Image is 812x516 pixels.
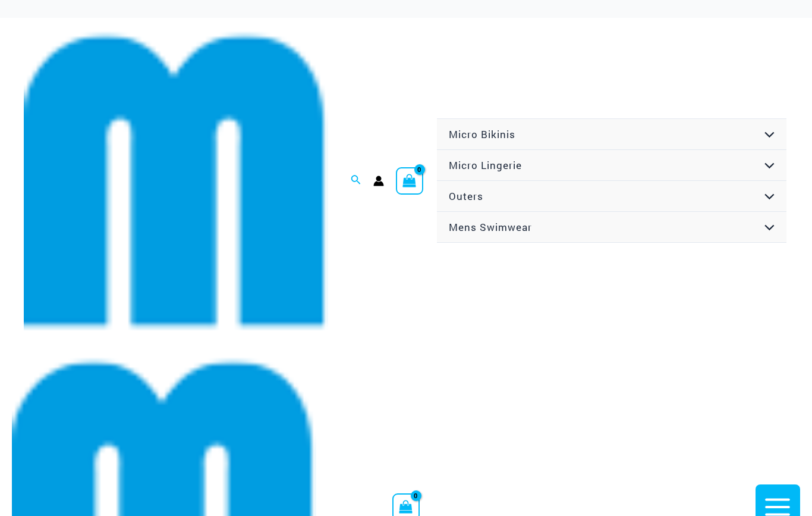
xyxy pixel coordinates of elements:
[437,212,786,243] a: Mens SwimwearMenu ToggleMenu Toggle
[24,29,328,333] img: cropped mm emblem
[437,181,786,212] a: OutersMenu ToggleMenu Toggle
[437,150,786,181] a: Micro LingerieMenu ToggleMenu Toggle
[449,189,483,203] span: Outers
[396,167,423,195] a: View Shopping Cart, empty
[449,220,532,234] span: Mens Swimwear
[437,119,786,150] a: Micro BikinisMenu ToggleMenu Toggle
[435,117,788,245] nav: Site Navigation
[449,127,515,141] span: Micro Bikinis
[351,173,361,189] a: Search icon link
[449,158,522,172] span: Micro Lingerie
[373,176,384,186] a: Account icon link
